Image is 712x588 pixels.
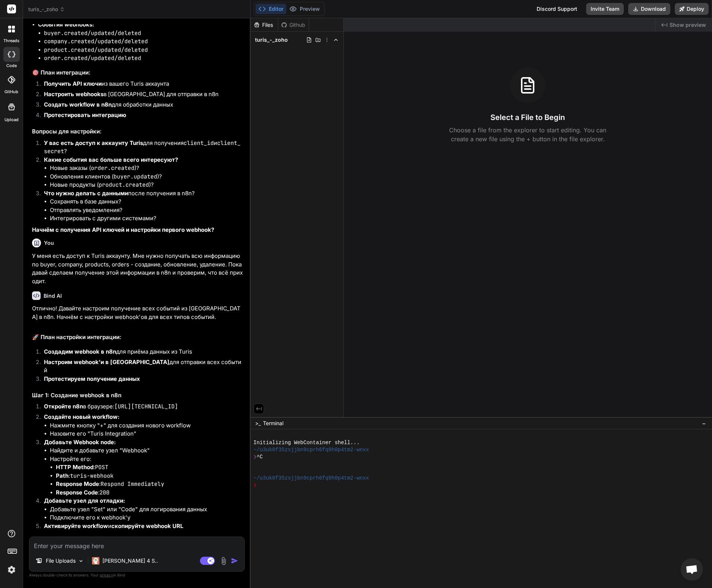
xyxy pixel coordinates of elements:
strong: Добавьте Webhook node: [44,439,116,446]
p: для получения и ? [44,139,243,156]
p: Choose a file from the explorer to start editing. You can create a new file using the + button in... [444,126,611,143]
li: Назовите его "Turis Integration" [50,430,243,438]
label: threads [3,38,19,44]
button: Preview [286,4,323,14]
h6: You [44,239,54,247]
strong: скопируйте webhook URL [111,522,183,529]
li: для обработки данных [38,101,243,111]
h3: Select a File to Begin [490,112,565,123]
li: Настройте его: [50,455,243,497]
span: − [702,420,706,427]
p: и [44,522,243,531]
strong: Создайте новый workflow: [44,413,120,420]
span: turis_-_zoho [28,6,65,13]
strong: Настроить webhooks [44,91,104,98]
span: Initializing WebContainer shell... [254,439,360,446]
strong: Response Mode [56,480,99,487]
label: GitHub [4,89,18,95]
strong: События webhooks: [38,21,94,28]
li: : [56,489,243,497]
strong: Протестируем получение данных [44,375,140,382]
strong: Создадим webhook в n8n [44,348,116,355]
strong: Что нужно делать с данными [44,190,128,197]
li: : [56,463,243,472]
p: У меня есть доступ к Turis аккаунту. Мне нужно получать всю информацию по buyer, company, product... [32,252,243,285]
strong: Начнём с получения API ключей и настройки первого webhook? [32,226,214,233]
strong: Протестировать интеграцию [44,111,126,118]
strong: Настроим webhook'и в [GEOGRAPHIC_DATA] [44,358,169,366]
strong: У вас есть доступ к аккаунту Turis [44,139,143,146]
button: Download [628,3,670,15]
img: attachment [219,557,228,565]
img: Pick Models [78,558,84,564]
li: Сохранять в базе данных? [50,197,243,206]
p: File Uploads [46,557,76,565]
li: Новые продукты ( )? [50,181,243,189]
span: ~/u3uk0f35zsjjbn9cprh6fq9h0p4tm2-wnxx [254,446,369,453]
code: product.created [99,181,149,189]
code: Respond Immediately [101,480,164,488]
p: после получения в n8n? [44,189,243,198]
button: Deploy [675,3,709,15]
div: Open chat [681,558,703,581]
li: Добавьте узел "Set" или "Code" для логирования данных [50,505,243,514]
label: Upload [4,117,19,123]
strong: Получить API ключи [44,80,102,87]
div: Discord Support [532,3,582,15]
li: Интегрировать с другими системами? [50,214,243,223]
span: Show preview [670,21,706,29]
code: turis-webhook [70,472,114,480]
h6: Bind AI [44,292,62,300]
p: После создания webhook'а в n8n, вы получите URL вида: [32,535,243,544]
span: ❯ [254,453,257,461]
h3: Шаг 1: Создание webhook в n8n [32,391,243,400]
li: Новые заказы ( )? [50,164,243,173]
p: Always double-check its answers. Your in Bind [29,572,245,579]
code: order.created [91,164,134,172]
img: Claude 4 Sonnet [92,557,99,565]
button: Invite Team [586,3,624,15]
strong: Создать workflow в n8n [44,101,112,108]
li: Подключите его к webhook'у [50,513,243,522]
code: product.created/updated/deleted [44,46,148,54]
li: из вашего Turis аккаунта [38,80,243,90]
span: Terminal [263,420,283,427]
button: − [700,417,708,429]
h3: Вопросы для настройки: [32,127,243,136]
span: ^C [257,453,263,461]
button: Editor [255,4,286,14]
code: client_id [184,139,214,147]
label: code [6,63,17,69]
p: в браузере: [44,402,243,411]
span: privacy [100,573,113,577]
div: Files [251,21,278,29]
img: settings [5,563,18,576]
p: Отлично! Давайте настроим получение всех событий из [GEOGRAPHIC_DATA] в n8n. Начнём с настройки w... [32,304,243,321]
span: ~/u3uk0f35zsjjbn9cprh6fq9h0p4tm2-wnxx [254,475,369,482]
li: для приёма данных из Turis [38,348,243,358]
strong: Path [56,472,69,479]
code: order.created/updated/deleted [44,54,141,62]
li: для отправки всех событий [38,358,243,375]
li: Отправлять уведомления? [50,206,243,215]
code: buyer.created/updated/deleted [44,29,141,37]
strong: Откройте n8n [44,403,83,410]
img: icon [231,557,238,565]
span: >_ [255,420,261,427]
strong: Какие события вас больше всего интересуют? [44,156,178,163]
h3: 🎯 План интеграции: [32,69,243,77]
li: : [56,472,243,480]
code: POST [95,464,108,471]
li: в [GEOGRAPHIC_DATA] для отправки в n8n [38,90,243,101]
li: : [56,480,243,489]
h2: 🚀 План настройки интеграции: [32,333,243,342]
strong: Response Code [56,489,98,496]
code: 200 [99,489,109,496]
div: Github [278,21,309,29]
li: Обновления клиентов ( )? [50,173,243,181]
strong: Активируйте workflow [44,522,108,529]
p: [PERSON_NAME] 4 S.. [102,557,158,565]
code: buyer.updated [114,173,157,180]
code: [URL][TECHNICAL_ID] [114,403,178,410]
span: ❯ [254,482,257,489]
